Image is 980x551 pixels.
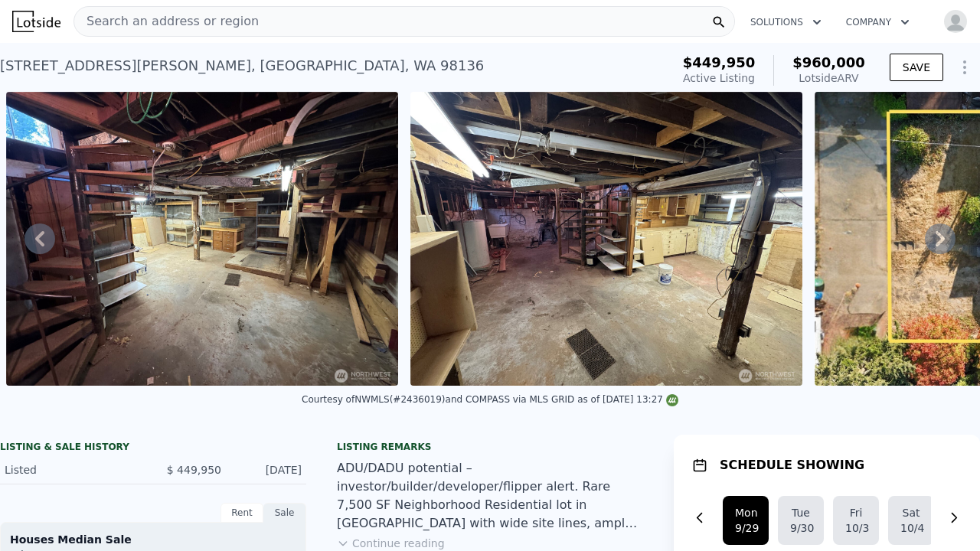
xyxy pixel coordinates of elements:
span: Active Listing [683,72,755,84]
div: Mon [735,505,756,520]
div: Sat [900,505,922,520]
button: Tue9/30 [778,496,824,545]
div: Sale [263,503,306,523]
div: Courtesy of NWMLS (#2436019) and COMPASS via MLS GRID as of [DATE] 13:27 [302,394,678,405]
div: Fri [845,505,867,520]
div: Tue [790,505,812,520]
div: Listed [5,462,141,478]
button: SAVE [890,54,943,81]
span: Search an address or region [74,12,259,31]
img: Sale: 169738809 Parcel: 97644410 [6,92,398,386]
button: Continue reading [337,536,445,551]
h1: SCHEDULE SHOWING [720,456,864,474]
span: $ 449,950 [167,464,221,476]
span: $960,000 [792,54,865,70]
img: NWMLS Logo [666,394,678,406]
button: Mon9/29 [723,496,769,545]
div: Listing remarks [337,441,643,453]
img: Sale: 169738809 Parcel: 97644410 [410,92,802,386]
button: Show Options [949,52,980,83]
div: 9/29 [735,520,756,536]
button: Fri10/3 [833,496,879,545]
div: Lotside ARV [792,70,865,86]
div: Houses Median Sale [10,532,296,547]
span: $449,950 [683,54,756,70]
button: Solutions [738,8,834,36]
div: 10/3 [845,520,867,536]
div: 9/30 [790,520,812,536]
div: ADU/DADU potential – investor/builder/developer/flipper alert. Rare 7,500 SF Neighborhood Residen... [337,459,643,533]
button: Sat10/4 [888,496,934,545]
div: [DATE] [234,462,302,478]
div: 10/4 [900,520,922,536]
img: avatar [943,9,968,34]
div: Rent [220,503,263,523]
button: Company [834,8,922,36]
img: Lotside [12,11,60,32]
